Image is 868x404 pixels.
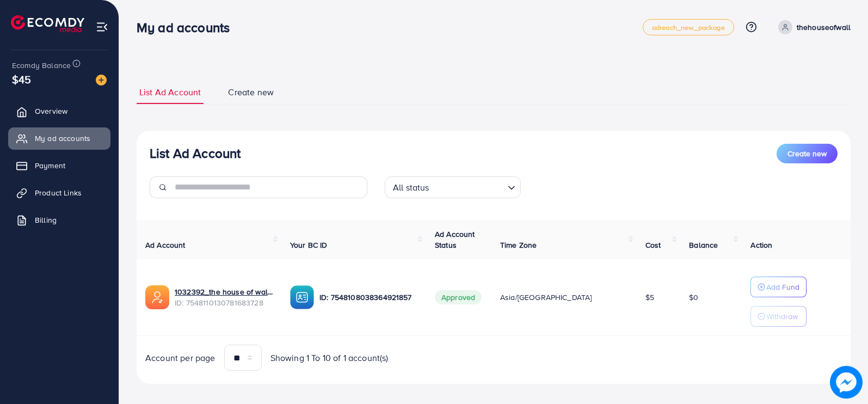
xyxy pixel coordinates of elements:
[777,144,838,163] button: Create new
[150,145,241,161] h3: List Ad Account
[319,291,417,304] p: ID: 7548108038364921857
[145,240,186,250] span: Ad Account
[96,21,108,33] img: menu
[643,19,734,35] a: adreach_new_package
[228,86,274,99] span: Create new
[8,127,110,149] a: My ad accounts
[433,177,503,195] input: Search for option
[137,20,238,35] h3: My ad accounts
[175,286,273,309] div: <span class='underline'>1032392_the house of wall_1757431398893</span></br>7548110130781683728
[787,148,827,159] span: Create new
[645,292,654,303] span: $5
[645,240,661,250] span: Cost
[8,155,110,176] a: Payment
[689,292,698,303] span: $0
[750,277,807,297] button: Add Fund
[175,297,273,308] span: ID: 7548110130781683728
[8,182,110,204] a: Product Links
[145,285,169,309] img: ic-ads-acc.e4c84228.svg
[35,133,90,144] span: My ad accounts
[11,15,84,32] img: logo
[766,310,798,323] p: Withdraw
[766,280,799,293] p: Add Fund
[689,240,718,250] span: Balance
[500,240,537,250] span: Time Zone
[96,75,107,85] img: image
[391,180,432,195] span: All status
[290,240,328,250] span: Your BC ID
[797,21,851,34] p: thehouseofwall
[500,292,592,303] span: Asia/[GEOGRAPHIC_DATA]
[385,176,521,198] div: Search for option
[8,100,110,122] a: Overview
[270,352,389,364] span: Showing 1 To 10 of 1 account(s)
[8,209,110,231] a: Billing
[290,285,314,309] img: ic-ba-acc.ded83a64.svg
[750,240,772,250] span: Action
[435,229,475,250] span: Ad Account Status
[12,71,31,87] span: $45
[435,290,482,304] span: Approved
[35,106,67,117] span: Overview
[774,20,851,34] a: thehouseofwall
[35,160,65,171] span: Payment
[35,187,82,198] span: Product Links
[35,215,57,225] span: Billing
[139,86,201,99] span: List Ad Account
[12,60,71,71] span: Ecomdy Balance
[750,306,807,327] button: Withdraw
[652,24,725,31] span: adreach_new_package
[175,286,273,297] a: 1032392_the house of wall_1757431398893
[830,366,863,399] img: image
[145,352,216,364] span: Account per page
